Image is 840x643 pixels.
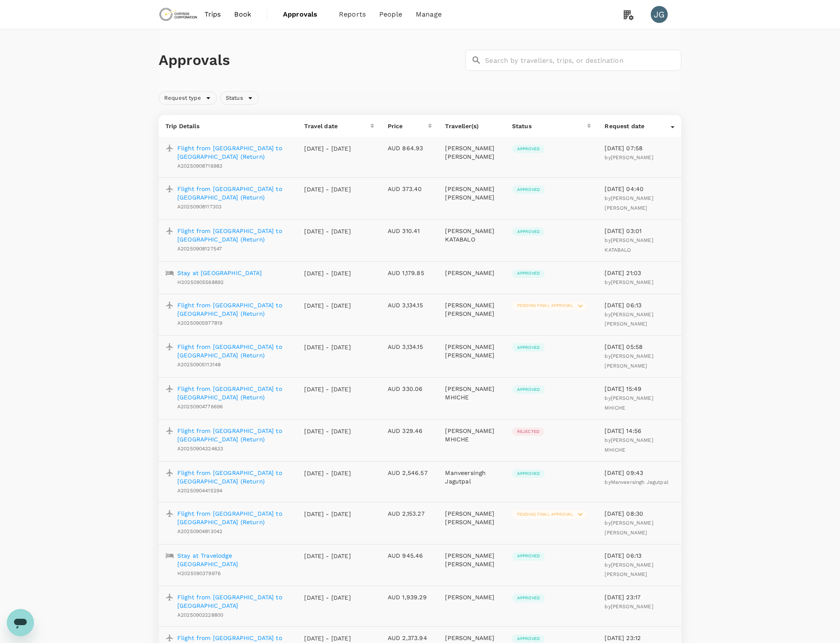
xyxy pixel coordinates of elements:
[512,511,578,517] span: Pending final approval
[159,51,462,69] h1: Approvals
[605,343,675,351] p: [DATE] 05:58
[445,634,498,642] p: [PERSON_NAME]
[7,609,34,636] iframe: Button to launch messaging window
[177,446,223,452] span: A20250904324633
[512,429,544,435] span: Rejected
[159,94,206,102] span: Request type
[512,387,545,393] span: Approved
[388,509,432,518] p: AUD 2,153.27
[388,185,432,193] p: AUD 373.40
[304,343,351,351] p: [DATE] - [DATE]
[304,634,351,643] p: [DATE] - [DATE]
[177,509,291,526] a: Flight from [GEOGRAPHIC_DATA] to [GEOGRAPHIC_DATA] (Return)
[605,562,653,578] span: by
[177,528,222,534] span: A20250904813042
[177,593,291,610] a: Flight from [GEOGRAPHIC_DATA] to [GEOGRAPHIC_DATA]
[445,551,498,568] p: [PERSON_NAME] [PERSON_NAME]
[221,94,248,102] span: Status
[605,593,675,601] p: [DATE] 23:17
[605,634,675,642] p: [DATE] 23:12
[177,488,222,494] span: A20250904415294
[605,154,653,160] span: by
[388,469,432,477] p: AUD 2,546.57
[605,427,675,435] p: [DATE] 14:56
[177,551,291,568] a: Stay at Travelodge [GEOGRAPHIC_DATA]
[512,510,587,519] div: Pending final approval
[445,144,498,161] p: [PERSON_NAME] [PERSON_NAME]
[512,270,545,276] span: Approved
[605,312,653,327] span: [PERSON_NAME] [PERSON_NAME]
[388,301,432,309] p: AUD 3,134.15
[445,185,498,202] p: [PERSON_NAME] [PERSON_NAME]
[177,301,291,318] a: Flight from [GEOGRAPHIC_DATA] to [GEOGRAPHIC_DATA] (Return)
[177,362,221,368] span: A20250905113148
[304,227,351,236] p: [DATE] - [DATE]
[605,144,675,152] p: [DATE] 07:58
[304,469,351,477] p: [DATE] - [DATE]
[445,469,498,486] p: Manveersingh Jagutpal
[304,427,351,435] p: [DATE] - [DATE]
[177,385,291,402] a: Flight from [GEOGRAPHIC_DATA] to [GEOGRAPHIC_DATA] (Return)
[388,427,432,435] p: AUD 329.46
[177,469,291,486] a: Flight from [GEOGRAPHIC_DATA] to [GEOGRAPHIC_DATA] (Return)
[512,471,545,477] span: Approved
[512,122,588,130] div: Status
[177,404,223,410] span: A20250904776696
[304,301,351,310] p: [DATE] - [DATE]
[445,385,498,402] p: [PERSON_NAME] MHICHE
[445,122,498,130] p: Traveller(s)
[304,552,351,560] p: [DATE] - [DATE]
[220,91,259,105] div: Status
[304,269,351,278] p: [DATE] - [DATE]
[605,520,653,536] span: [PERSON_NAME] [PERSON_NAME]
[605,227,675,235] p: [DATE] 03:01
[177,185,291,202] p: Flight from [GEOGRAPHIC_DATA] to [GEOGRAPHIC_DATA] (Return)
[445,269,498,277] p: [PERSON_NAME]
[445,343,498,359] p: [PERSON_NAME] [PERSON_NAME]
[445,509,498,526] p: [PERSON_NAME] [PERSON_NAME]
[177,144,291,161] a: Flight from [GEOGRAPHIC_DATA] to [GEOGRAPHIC_DATA] (Return)
[605,122,671,130] div: Request date
[388,343,432,351] p: AUD 3,134.15
[611,154,653,160] span: [PERSON_NAME]
[605,269,675,277] p: [DATE] 21:03
[605,520,653,536] span: by
[388,122,428,130] div: Price
[512,636,545,642] span: Approved
[177,343,291,359] a: Flight from [GEOGRAPHIC_DATA] to [GEOGRAPHIC_DATA] (Return)
[611,604,653,609] span: [PERSON_NAME]
[605,237,653,253] span: by
[605,395,653,411] span: [PERSON_NAME] MHICHE
[388,385,432,393] p: AUD 330.06
[512,303,578,309] span: Pending final approval
[388,269,432,277] p: AUD 1,179.85
[177,427,291,444] a: Flight from [GEOGRAPHIC_DATA] to [GEOGRAPHIC_DATA] (Return)
[159,5,198,24] img: Chrysos Corporation
[304,385,351,393] p: [DATE] - [DATE]
[605,195,653,211] span: [PERSON_NAME] [PERSON_NAME]
[605,301,675,309] p: [DATE] 06:13
[339,9,366,20] span: Reports
[512,146,545,152] span: Approved
[445,301,498,318] p: [PERSON_NAME] [PERSON_NAME]
[388,634,432,642] p: AUD 2,373.94
[304,510,351,518] p: [DATE] - [DATE]
[445,427,498,444] p: [PERSON_NAME] MHICHE
[512,553,545,559] span: Approved
[177,227,291,244] a: Flight from [GEOGRAPHIC_DATA] to [GEOGRAPHIC_DATA] (Return)
[177,204,221,210] span: A20250908117303
[605,185,675,193] p: [DATE] 04:40
[605,395,653,411] span: by
[605,385,675,393] p: [DATE] 15:49
[416,9,442,20] span: Manage
[605,604,653,609] span: by
[611,279,653,285] span: [PERSON_NAME]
